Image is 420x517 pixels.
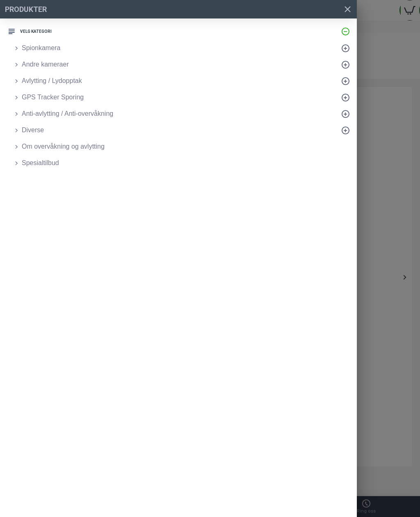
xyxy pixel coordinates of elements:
a: GPS Tracker Sporing [8,89,357,106]
a: Andre kameraer [8,56,357,73]
span: Om overvåkning og avlytting [22,142,105,152]
span: Spionkamera [22,43,60,53]
span: Velg Kategori [20,28,52,34]
span: Avlytting / Lydopptak [22,76,82,86]
a: Om overvåkning og avlytting [8,138,357,155]
span: Diverse [22,125,44,135]
span: GPS Tracker Sporing [22,92,84,102]
span: Andre kameraer [22,60,69,69]
a: Diverse [8,122,357,138]
a: Spionkamera [8,40,357,56]
a: Spesialtilbud [8,155,357,171]
span: Anti-avlytting / Anti-overvåkning [22,109,113,119]
a: Avlytting / Lydopptak [8,73,357,89]
span: Spesialtilbud [22,158,59,168]
a: Anti-avlytting / Anti-overvåkning [8,106,357,122]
